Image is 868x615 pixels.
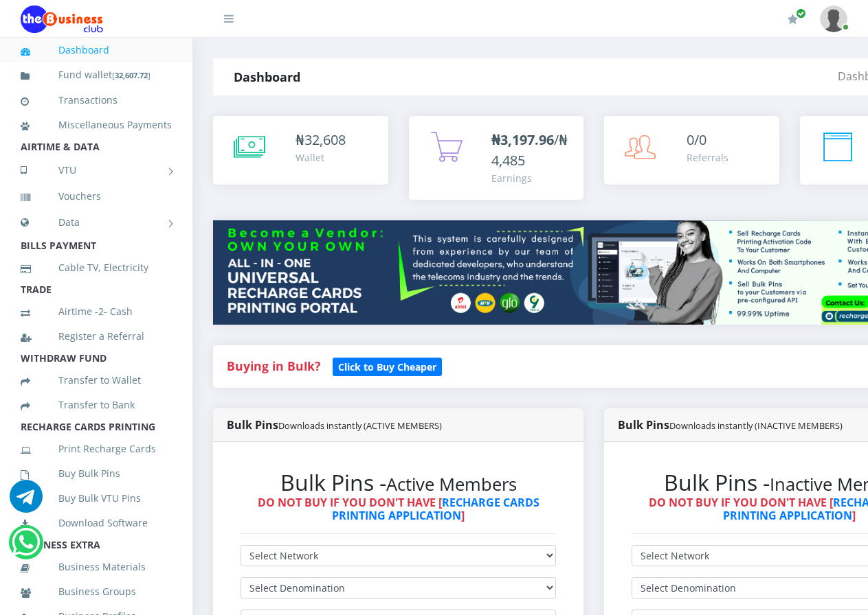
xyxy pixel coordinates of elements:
strong: Buying in Bulk? [227,358,320,374]
div: ₦ [296,130,346,150]
img: Logo [21,5,103,33]
small: Active Members [386,472,517,496]
a: Buy Bulk Pins [21,458,172,489]
a: Vouchers [21,181,172,212]
small: Downloads instantly (INACTIVE MEMBERS) [669,419,843,432]
small: Downloads instantly (ACTIVE MEMBERS) [278,419,442,432]
a: Business Groups [21,576,172,607]
a: 0/0 Referrals [604,116,779,185]
div: Referrals [687,150,728,165]
span: /₦4,485 [491,130,568,170]
strong: DO NOT BUY IF YOU DON'T HAVE [ ] [258,495,539,523]
a: ₦32,608 Wallet [213,116,388,185]
a: Transfer to Wallet [21,364,172,396]
a: Cable TV, Electricity [21,252,172,283]
span: 0/0 [687,130,706,149]
a: Print Recharge Cards [21,433,172,465]
img: User [820,5,847,32]
strong: Dashboard [234,69,300,85]
a: VTU [21,153,172,187]
a: Transfer to Bank [21,389,172,421]
a: Download Software [21,507,172,539]
b: 32,607.72 [115,70,148,80]
span: 32,608 [304,130,346,149]
strong: Bulk Pins [618,417,843,432]
small: [ ] [112,70,151,80]
h2: Bulk Pins - [241,469,556,496]
a: Click to Buy Cheaper [333,358,442,374]
a: Buy Bulk VTU Pins [21,483,172,514]
i: Renew/Upgrade Subscription [788,14,798,25]
a: Chat for support [10,490,43,513]
a: RECHARGE CARDS PRINTING APPLICATION [332,495,539,523]
a: Register a Referral [21,321,172,352]
a: Fund wallet[32,607.72] [21,59,172,91]
span: Renew/Upgrade Subscription [796,8,806,19]
a: Transactions [21,84,172,116]
b: ₦3,197.96 [491,130,554,149]
a: ₦3,197.96/₦4,485 Earnings [409,116,584,200]
a: Chat for support [12,536,40,559]
a: Business Materials [21,551,172,583]
b: Click to Buy Cheaper [338,360,436,373]
a: Airtime -2- Cash [21,296,172,327]
a: Data [21,205,172,240]
a: Miscellaneous Payments [21,109,172,141]
div: Earnings [491,171,570,185]
strong: Bulk Pins [227,417,442,432]
div: Wallet [296,150,346,165]
a: Dashboard [21,34,172,66]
